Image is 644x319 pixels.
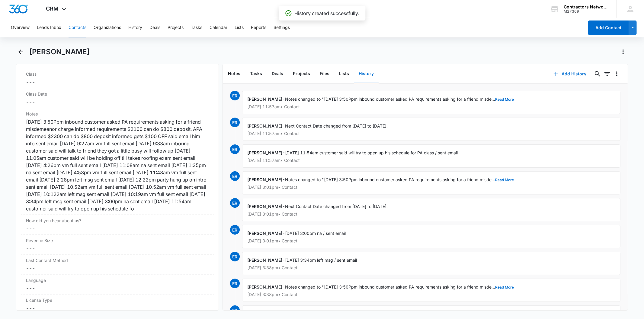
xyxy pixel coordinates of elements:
[618,47,628,57] button: Actions
[11,18,30,37] button: Overview
[495,98,514,101] button: Read More
[128,18,142,37] button: History
[21,275,213,295] div: Language---
[16,47,25,57] button: Back
[26,225,209,232] dd: ---
[247,105,615,109] p: [DATE] 11:57am • Contact
[223,65,245,83] button: Notes
[26,265,209,272] dd: ---
[495,178,514,182] button: Read More
[247,131,615,136] p: [DATE] 11:57am • Contact
[564,9,608,14] div: account id
[247,123,282,128] span: [PERSON_NAME]
[191,18,202,37] button: Tasks
[242,118,620,141] div: -
[247,185,615,189] p: [DATE] 3:01pm • Contact
[26,111,209,117] label: Notes
[94,18,121,37] button: Organizations
[29,47,90,56] h1: [PERSON_NAME]
[588,21,629,35] button: Add Contact
[210,18,227,37] button: Calendar
[247,292,615,297] p: [DATE] 3:38pm • Contact
[247,150,282,155] span: [PERSON_NAME]
[26,257,209,264] label: Last Contact Method
[294,10,359,17] p: History created successfully.
[354,65,379,83] button: History
[37,18,61,37] button: Leads Inbox
[288,65,315,83] button: Projects
[547,67,593,81] button: Add History
[168,18,184,37] button: Projects
[247,257,282,263] span: [PERSON_NAME]
[242,225,620,248] div: -
[21,68,213,88] div: Class---
[247,231,282,236] span: [PERSON_NAME]
[495,286,514,289] button: Read More
[21,255,213,275] div: Last Contact Method---
[230,118,240,127] span: ER
[274,18,290,37] button: Settings
[285,123,388,128] span: Next Contact Date changed from [DATE] to [DATE].
[285,150,458,155] span: [DATE] 11:54am customer said will try to open up his schedule for PA class / sent email
[247,212,615,216] p: [DATE] 3:01pm • Contact
[21,215,213,235] div: How did you hear about us?---
[267,65,288,83] button: Deals
[593,69,602,79] button: Search...
[26,237,209,244] label: Revenue Size
[69,18,86,37] button: Contacts
[247,96,282,102] span: [PERSON_NAME]
[247,177,282,182] span: [PERSON_NAME]
[230,279,240,288] span: ER
[285,231,346,236] span: [DATE] 3:00pm na / sent email
[46,5,59,12] span: CRM
[26,217,209,224] label: How did you hear about us?
[251,18,266,37] button: Reports
[285,177,514,182] span: Notes changed to "[DATE] 3:50Ppm inbound customer asked PA requirements asking for a friend misde...
[26,297,209,303] label: License Type
[26,71,209,77] label: Class
[247,284,282,289] span: [PERSON_NAME]
[230,305,240,315] span: ER
[242,144,620,168] div: -
[26,98,209,106] dd: ---
[26,91,209,97] label: Class Date
[245,65,267,83] button: Tasks
[242,171,620,194] div: -
[21,108,213,215] div: Notes[DATE] 3:50Ppm inbound customer asked PA requirements asking for a friend misdemeanor charge...
[242,252,620,275] div: -
[235,18,244,37] button: Lists
[247,266,615,270] p: [DATE] 3:38pm • Contact
[230,144,240,154] span: ER
[612,69,622,79] button: Overflow Menu
[230,171,240,181] span: ER
[285,96,514,102] span: Notes changed to "[DATE] 3:50Ppm inbound customer asked PA requirements asking for a friend misde...
[285,284,514,289] span: Notes changed to "[DATE] 3:50Ppm inbound customer asked PA requirements asking for a friend misde...
[242,279,620,302] div: -
[230,198,240,208] span: ER
[26,78,209,86] dd: ---
[230,252,240,261] span: ER
[602,69,612,79] button: Filters
[26,245,209,252] dd: ---
[230,225,240,235] span: ER
[149,18,160,37] button: Deals
[247,239,615,243] p: [DATE] 3:01pm • Contact
[247,158,615,163] p: [DATE] 11:57am • Contact
[247,204,282,209] span: [PERSON_NAME]
[21,235,213,255] div: Revenue Size---
[26,277,209,283] label: Language
[334,65,354,83] button: Lists
[26,285,209,292] dd: ---
[242,91,620,114] div: -
[285,204,388,209] span: Next Contact Date changed from [DATE] to [DATE].
[315,65,334,83] button: Files
[21,295,213,314] div: License Type---
[26,305,209,312] dd: ---
[564,5,608,9] div: account name
[230,91,240,100] span: ER
[21,88,213,108] div: Class Date---
[242,198,620,221] div: -
[285,257,357,263] span: [DATE] 3:34pm left msg / sent email
[26,118,209,212] div: [DATE] 3:50Ppm inbound customer asked PA requirements asking for a friend misdemeanor charge info...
